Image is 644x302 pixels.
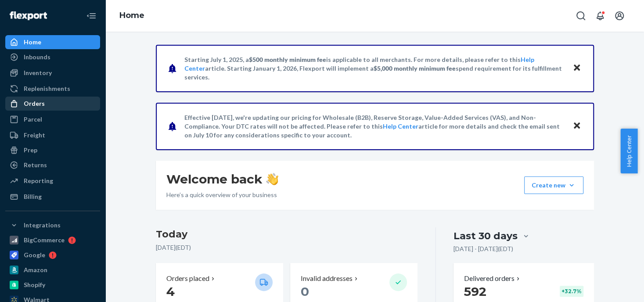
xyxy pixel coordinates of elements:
ol: breadcrumbs [112,3,151,29]
a: Parcel [5,112,100,126]
a: Amazon [5,263,100,277]
p: [DATE] ( EDT ) [156,243,418,252]
div: Parcel [24,115,42,124]
div: BigCommerce [24,236,65,244]
div: Replenishments [24,84,70,93]
a: Returns [5,158,100,172]
a: BigCommerce [5,233,100,247]
button: Close [571,62,583,75]
a: Replenishments [5,82,100,96]
a: Billing [5,190,100,204]
div: + 32.7 % [560,286,583,297]
div: Amazon [24,266,47,274]
div: Integrations [24,221,61,230]
p: [DATE] - [DATE] ( EDT ) [453,244,513,253]
p: Orders placed [166,273,209,284]
button: Open Search Box [572,7,590,25]
div: Inventory [24,68,52,77]
div: Returns [24,161,47,169]
a: Orders [5,97,100,111]
a: Freight [5,128,100,142]
div: Shopify [24,280,45,289]
div: Orders [24,99,45,108]
a: Home [119,11,144,20]
div: Reporting [24,176,53,185]
h1: Welcome back [166,171,278,187]
div: Last 30 days [453,229,518,243]
div: Prep [24,146,37,155]
a: Shopify [5,278,100,292]
div: Billing [24,192,42,201]
span: Support [64,6,96,14]
a: Inbounds [5,50,100,64]
button: Close Navigation [83,7,100,25]
button: Create new [524,176,583,194]
a: Reporting [5,174,100,188]
img: hand-wave emoji [266,173,278,185]
a: Prep [5,143,100,157]
span: 592 [464,284,486,299]
a: Inventory [5,66,100,80]
button: Integrations [5,218,100,232]
button: Close [571,120,583,133]
button: Help Center [620,129,637,173]
p: Invalid addresses [301,273,353,284]
span: 0 [301,284,309,299]
div: Freight [24,131,45,140]
a: Home [5,35,100,49]
p: Starting July 1, 2025, a is applicable to all merchants. For more details, please refer to this a... [184,55,564,82]
div: Google [24,251,45,259]
div: Home [24,38,41,47]
p: Effective [DATE], we're updating our pricing for Wholesale (B2B), Reserve Storage, Value-Added Se... [184,113,564,140]
span: $500 monthly minimum fee [249,56,326,63]
img: Flexport logo [10,11,47,20]
button: Open notifications [591,7,609,25]
span: 4 [166,284,175,299]
button: Delivered orders [464,273,522,284]
p: Here’s a quick overview of your business [166,191,278,199]
a: Help Center [383,122,418,130]
h3: Today [156,227,418,241]
button: Open account menu [611,7,628,25]
span: $5,000 monthly minimum fee [374,65,456,72]
a: Google [5,248,100,262]
div: Inbounds [24,53,50,61]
